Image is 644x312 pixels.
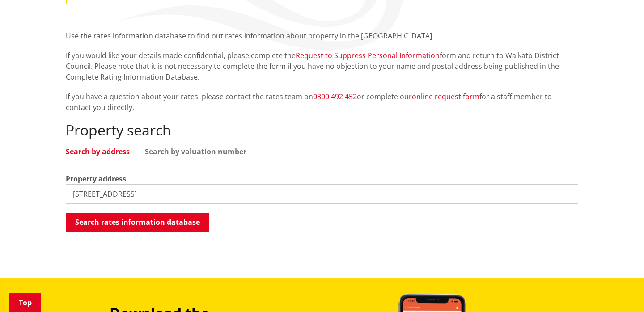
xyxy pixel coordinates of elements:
p: If you would like your details made confidential, please complete the form and return to Waikato ... [66,50,578,82]
a: Search by valuation number [145,148,246,155]
p: Use the rates information database to find out rates information about property in the [GEOGRAPHI... [66,30,578,41]
iframe: Messenger Launcher [603,274,635,307]
a: Top [9,293,41,312]
a: Request to Suppress Personal Information [296,51,440,60]
a: online request form [412,92,479,101]
button: Search rates information database [66,213,209,232]
a: 0800 492 452 [313,92,357,101]
label: Property address [66,173,126,184]
a: Search by address [66,148,130,155]
input: e.g. Duke Street NGARUAWAHIA [66,184,578,204]
p: If you have a question about your rates, please contact the rates team on or complete our for a s... [66,91,578,113]
h2: Property search [66,122,578,139]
